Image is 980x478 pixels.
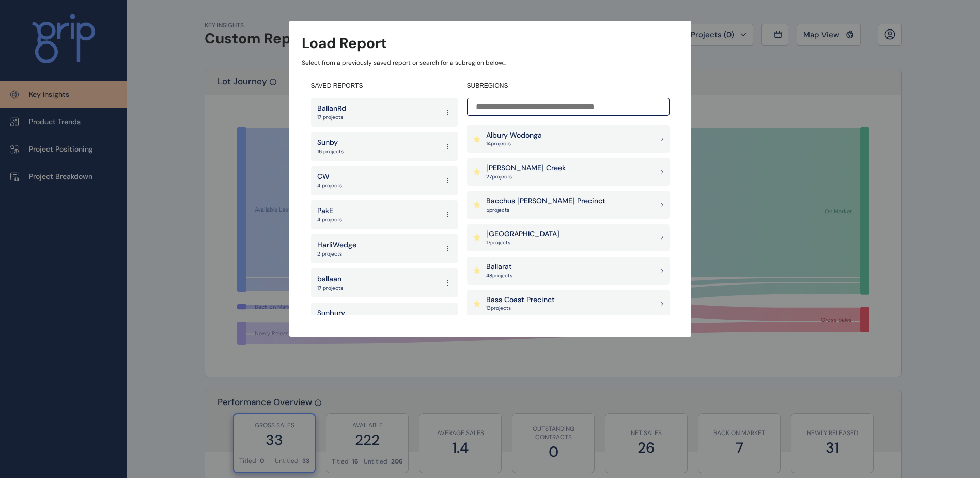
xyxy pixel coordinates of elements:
p: HarliWedge [317,240,356,250]
p: 4 projects [317,182,342,189]
p: Select from a previously saved report or search for a subregion below... [302,58,679,67]
p: Bacchus [PERSON_NAME] Precinct [486,196,605,206]
p: Ballarat [486,262,512,272]
p: CW [317,172,342,182]
p: 17 project s [486,239,559,246]
p: [GEOGRAPHIC_DATA] [486,229,559,240]
p: 14 project s [486,140,542,147]
p: 2 projects [317,250,356,258]
p: Albury Wodonga [486,130,542,141]
p: 5 project s [486,206,605,214]
p: 13 project s [486,305,555,312]
h4: SAVED REPORTS [311,82,458,91]
p: 16 projects [317,148,344,155]
p: 17 projects [317,285,343,292]
h3: Load Report [302,33,387,53]
p: Sunbury [317,308,345,319]
p: PakE [317,206,342,216]
h4: SUBREGIONS [467,82,670,91]
p: [PERSON_NAME] Creek [486,163,566,173]
p: 17 projects [317,114,346,121]
p: Sunby [317,138,344,148]
p: 48 project s [486,272,512,279]
p: 4 projects [317,216,342,223]
p: Bass Coast Precinct [486,295,555,305]
p: BallanRd [317,103,346,114]
p: ballaan [317,274,343,285]
p: 27 project s [486,173,566,181]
